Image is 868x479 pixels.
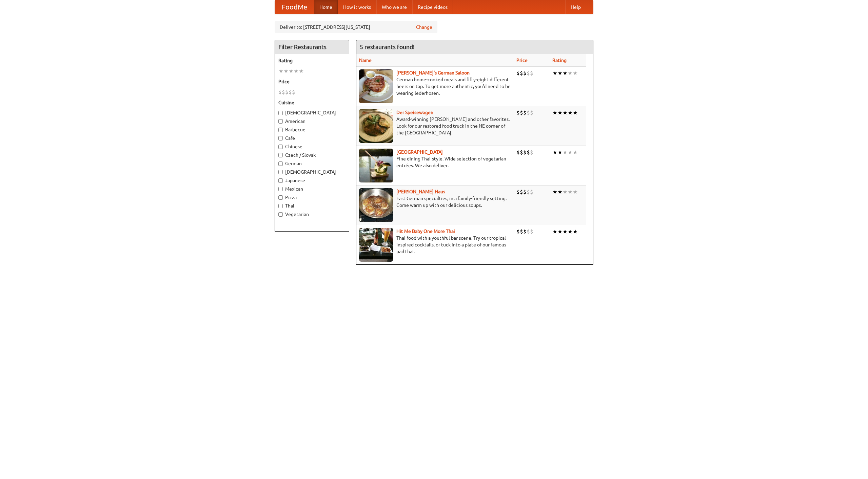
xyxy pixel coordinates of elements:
label: German [278,160,346,167]
a: [PERSON_NAME]'s German Saloon [396,70,470,75]
img: satay.jpg [359,149,393,182]
input: Barbecue [278,128,283,132]
input: Cafe [278,136,283,140]
li: ★ [289,67,294,75]
a: [PERSON_NAME] Haus [396,189,445,194]
li: ★ [278,67,283,75]
a: Rating [552,58,567,63]
li: $ [530,109,533,116]
li: $ [527,69,530,77]
h4: Filter Restaurants [275,40,349,54]
li: $ [285,88,289,96]
input: Japanese [278,178,283,183]
li: ★ [552,228,557,235]
li: $ [527,149,530,156]
input: German [278,161,283,166]
li: $ [523,188,527,196]
li: $ [516,69,520,77]
li: ★ [552,149,557,156]
li: ★ [573,109,578,116]
li: ★ [568,188,573,196]
li: ★ [573,188,578,196]
p: Fine dining Thai-style. Wide selection of vegetarian entrées. We also deliver. [359,155,511,169]
label: American [278,118,346,125]
h5: Rating [278,57,346,64]
label: Vegetarian [278,211,346,218]
label: Japanese [278,177,346,184]
input: Vegetarian [278,212,283,217]
li: ★ [557,109,563,116]
input: Thai [278,204,283,208]
li: $ [527,188,530,196]
input: Chinese [278,145,283,149]
label: Czech / Slovak [278,152,346,158]
a: Who we are [376,0,412,14]
li: $ [527,109,530,116]
img: esthers.jpg [359,69,393,103]
li: $ [520,188,523,196]
li: ★ [563,149,568,156]
li: $ [516,188,520,196]
label: Cafe [278,135,346,141]
label: Pizza [278,194,346,201]
a: [GEOGRAPHIC_DATA] [396,149,443,155]
a: FoodMe [275,0,314,14]
p: East German specialties, in a family-friendly setting. Come warm up with our delicious soups. [359,195,511,209]
li: $ [530,69,533,77]
li: $ [527,228,530,235]
li: $ [292,88,295,96]
a: Recipe videos [412,0,453,14]
li: $ [523,69,527,77]
li: ★ [568,149,573,156]
label: Thai [278,202,346,209]
h5: Cuisine [278,99,346,106]
a: Price [516,58,528,63]
a: Name [359,58,372,63]
img: speisewagen.jpg [359,109,393,143]
p: German home-cooked meals and fifty-eight different beers on tap. To get more authentic, you'd nee... [359,76,511,96]
li: ★ [563,228,568,235]
img: kohlhaus.jpg [359,188,393,222]
li: $ [523,109,527,116]
input: American [278,119,283,124]
li: ★ [568,109,573,116]
li: $ [520,228,523,235]
li: ★ [294,67,299,75]
input: Czech / Slovak [278,153,283,157]
input: [DEMOGRAPHIC_DATA] [278,111,283,115]
label: Mexican [278,186,346,192]
li: ★ [557,69,563,77]
li: ★ [552,188,557,196]
li: ★ [568,69,573,77]
label: [DEMOGRAPHIC_DATA] [278,109,346,116]
li: $ [530,149,533,156]
li: $ [289,88,292,96]
a: Help [565,0,586,14]
li: ★ [573,149,578,156]
li: ★ [573,69,578,77]
li: ★ [557,228,563,235]
li: $ [520,69,523,77]
input: Pizza [278,195,283,200]
li: $ [523,228,527,235]
li: $ [516,149,520,156]
div: Deliver to: [STREET_ADDRESS][US_STATE] [275,21,437,33]
a: Change [416,24,432,30]
li: ★ [568,228,573,235]
li: ★ [283,67,289,75]
li: $ [516,228,520,235]
ng-pluralize: 5 restaurants found! [360,44,415,50]
a: Der Speisewagen [396,110,433,115]
b: Hit Me Baby One More Thai [396,228,455,234]
li: $ [523,149,527,156]
a: Home [314,0,338,14]
li: $ [530,188,533,196]
li: $ [520,149,523,156]
li: $ [520,109,523,116]
li: $ [516,109,520,116]
a: How it works [338,0,376,14]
